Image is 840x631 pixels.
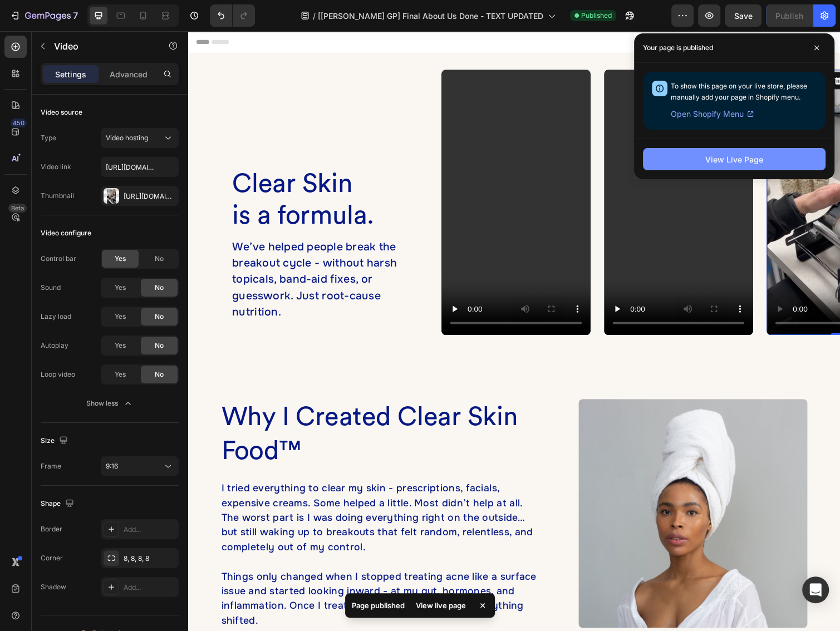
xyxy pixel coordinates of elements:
div: Add... [124,525,176,535]
input: Insert video url here [101,157,179,177]
div: [URL][DOMAIN_NAME] [124,191,176,201]
button: Show less [41,393,179,413]
p: Page published [352,600,405,611]
div: Thumbnail [41,191,74,201]
div: Row 2 cols [598,88,636,95]
div: Video source [41,107,82,117]
span: I tried everything to clear my skin - prescriptions, facials, expensive creams. Some helped a lit... [35,462,353,534]
div: Video link [41,162,71,172]
div: View Live Page [705,154,763,165]
div: Carousel [598,68,631,75]
span: Open Shopify Menu [671,107,744,121]
div: Beta [8,204,27,213]
span: / [313,10,316,22]
p: Advanced [110,68,148,80]
div: Publish [775,10,803,22]
div: Lazy load [41,312,71,322]
p: Video [54,40,149,53]
div: Shape [41,496,76,511]
span: No [155,312,164,322]
h2: Why I Created Clear Skin Food™ [33,377,361,448]
div: View live page [409,598,473,613]
div: Type [41,133,56,143]
span: No [155,283,164,293]
div: Undo/Redo [210,4,255,27]
img: Amaka_Session10138_v3_cropped_4mb.jpg [400,377,635,611]
button: 9:16 [101,456,179,476]
button: Save [725,4,762,27]
span: To show this page on your live store, please manually add your page in Shopify menu. [671,82,807,101]
div: Size [41,433,70,448]
button: View Live Page [643,148,826,170]
div: Video configure [41,228,91,238]
p: Your page is published [643,42,713,53]
div: Open Intercom Messenger [802,576,829,603]
div: Frame [41,461,61,471]
video: Video [260,40,412,311]
div: Border [41,524,62,534]
div: Corner [41,553,63,563]
span: [[PERSON_NAME] GP] Final About Us Done - TEXT UPDATED [318,10,543,22]
div: Video [607,46,630,56]
p: 7 [73,9,78,22]
span: No [155,341,164,351]
iframe: Design area [188,31,840,631]
button: Publish [766,4,813,27]
div: 8, 8, 8, 8 [124,554,176,564]
div: 450 [11,119,27,127]
span: No [155,369,164,379]
span: Yes [115,254,126,264]
div: Shadow [41,582,66,592]
div: Section [598,108,626,115]
span: Save [734,11,753,21]
span: Yes [115,283,126,293]
span: Video hosting [106,134,148,142]
video: Video [593,40,745,311]
p: Settings [55,68,86,80]
span: 9:16 [106,462,118,470]
div: Sound [41,283,61,293]
div: Loop video [41,369,75,379]
span: Yes [115,312,126,322]
video: Video [426,40,579,311]
div: Show less [86,398,134,409]
span: Yes [115,369,126,379]
button: 7 [4,4,83,27]
span: Things only changed when I stopped treating acne like a surface issue and started looking inward ... [35,552,357,609]
div: Control bar [41,254,76,264]
span: No [155,254,164,264]
div: Autoplay [41,341,68,351]
span: Yes [115,341,126,351]
div: Add... [124,583,176,593]
button: Video hosting [101,128,179,148]
span: Published [581,11,612,21]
